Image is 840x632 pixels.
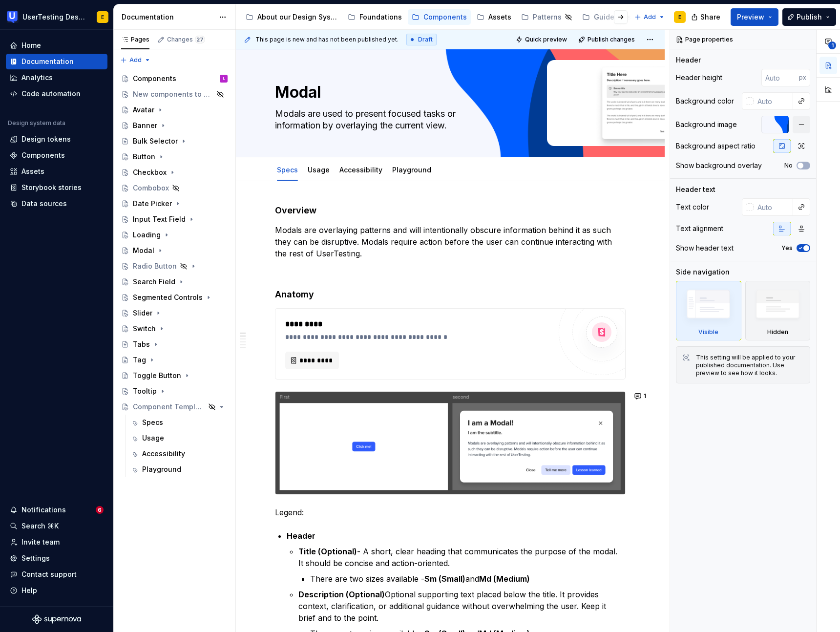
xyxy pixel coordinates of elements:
div: Loading [133,230,161,240]
input: Auto [761,69,799,86]
div: Component Template [133,402,205,412]
div: Header height [676,73,722,83]
div: E [101,13,104,21]
div: Hidden [745,281,811,340]
strong: Md (Medium) [479,574,530,584]
span: Add [644,13,656,21]
a: Assets [6,164,107,179]
label: Yes [781,244,793,252]
div: Foundations [359,12,402,22]
a: Design tokens [6,131,107,147]
a: Code automation [6,86,107,102]
div: Patterns [533,12,562,22]
a: Tabs [117,337,231,352]
button: Add [631,10,668,24]
a: Components [6,147,107,163]
a: Component Template [117,399,231,415]
button: Contact support [6,567,107,582]
button: Add [117,53,154,67]
div: Documentation [122,12,214,22]
div: Toggle Button [133,371,181,380]
div: Button [133,152,155,162]
textarea: Modal [273,81,624,104]
a: Storybook stories [6,180,107,195]
a: Input Text Field [117,211,231,227]
input: Auto [754,92,793,110]
a: Home [6,38,107,53]
div: E [678,13,681,21]
strong: Sm (Small) [424,574,465,584]
a: Tag [117,352,231,368]
a: Specs [277,166,298,174]
a: Modal [117,243,231,258]
div: Background image [676,120,737,129]
div: Contact support [21,569,77,579]
div: Background aspect ratio [676,141,756,151]
div: Checkbox [133,168,167,177]
span: 27 [195,36,205,43]
a: New components to be added [117,86,231,102]
a: Usage [308,166,330,174]
div: Visible [676,281,741,340]
div: Date Picker [133,199,172,209]
p: - A short, clear heading that communicates the purpose of the modal. It should be concise and act... [298,546,626,569]
div: This setting will be applied to your published documentation. Use preview to see how it looks. [696,354,804,377]
div: Tooltip [133,386,157,396]
div: Playground [388,159,435,180]
div: Modal [133,246,154,255]
div: Analytics [21,73,53,83]
div: Notifications [21,505,66,515]
a: Usage [126,430,231,446]
div: Assets [21,167,44,176]
p: px [799,74,806,82]
a: Banner [117,118,231,133]
div: Avatar [133,105,154,115]
div: Bulk Selector [133,136,178,146]
div: Side navigation [676,267,730,277]
input: Auto [754,198,793,216]
a: Specs [126,415,231,430]
div: Switch [133,324,156,334]
button: UserTesting Design SystemE [2,6,111,27]
textarea: Modals are used to present focused tasks or information by overlaying the current view. [273,106,624,133]
a: Data sources [6,196,107,211]
div: Radio Button [133,261,177,271]
div: Invite team [21,537,60,547]
div: Home [21,41,41,50]
button: Quick preview [513,33,571,46]
div: New components to be added [133,89,213,99]
div: Guidelines [594,12,631,22]
strong: Description (Optional) [298,590,385,599]
span: 1 [644,392,646,400]
button: Search ⌘K [6,518,107,534]
a: Loading [117,227,231,243]
strong: Header [287,531,315,541]
label: No [784,162,793,169]
span: Quick preview [525,36,567,43]
span: Preview [737,12,764,22]
a: Patterns [517,9,576,25]
span: Draft [418,36,433,43]
a: Foundations [344,9,406,25]
p: Optional supporting text placed below the title. It provides context, clarification, or additiona... [298,589,626,624]
a: About our Design System [242,9,342,25]
div: Banner [133,121,157,130]
div: Specs [273,159,302,180]
a: Invite team [6,534,107,550]
div: UserTesting Design System [22,12,85,22]
strong: Title (Optional) [298,547,357,556]
span: Add [129,56,142,64]
span: Share [700,12,720,22]
a: ComponentsL [117,71,231,86]
a: Switch [117,321,231,337]
h4: Overview [275,205,626,216]
div: Usage [304,159,334,180]
a: Accessibility [339,166,382,174]
h4: Anatomy [275,289,626,300]
a: Radio Button [117,258,231,274]
div: Text color [676,202,709,212]
div: Background color [676,96,734,106]
div: Settings [21,553,50,563]
div: L [223,74,225,84]
a: Supernova Logo [32,614,81,624]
